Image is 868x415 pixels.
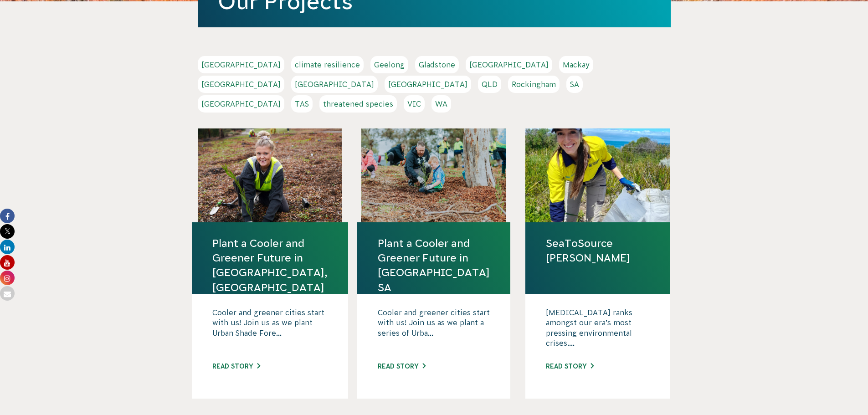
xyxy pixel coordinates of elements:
[546,363,594,370] a: Read story
[566,76,583,93] a: SA
[466,56,552,73] a: [GEOGRAPHIC_DATA]
[319,95,397,113] a: threatened species
[431,95,451,113] a: WA
[385,76,471,93] a: [GEOGRAPHIC_DATA]
[378,363,426,370] a: Read story
[378,236,490,295] a: Plant a Cooler and Greener Future in [GEOGRAPHIC_DATA] SA
[478,76,501,93] a: QLD
[404,95,425,113] a: VIC
[546,236,650,265] a: SeaToSource [PERSON_NAME]
[198,95,284,113] a: [GEOGRAPHIC_DATA]
[212,236,328,295] a: Plant a Cooler and Greener Future in [GEOGRAPHIC_DATA], [GEOGRAPHIC_DATA]
[378,307,490,353] p: Cooler and greener cities start with us! Join us as we plant a series of Urba...
[508,76,560,93] a: Rockingham
[291,95,313,113] a: TAS
[198,56,284,73] a: [GEOGRAPHIC_DATA]
[415,56,459,73] a: Gladstone
[559,56,593,73] a: Mackay
[212,307,328,353] p: Cooler and greener cities start with us! Join us as we plant Urban Shade Fore...
[198,76,284,93] a: [GEOGRAPHIC_DATA]
[291,76,378,93] a: [GEOGRAPHIC_DATA]
[370,56,408,73] a: Geelong
[546,307,650,353] p: [MEDICAL_DATA] ranks amongst our era’s most pressing environmental crises....
[291,56,364,73] a: climate resilience
[212,363,260,370] a: Read story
